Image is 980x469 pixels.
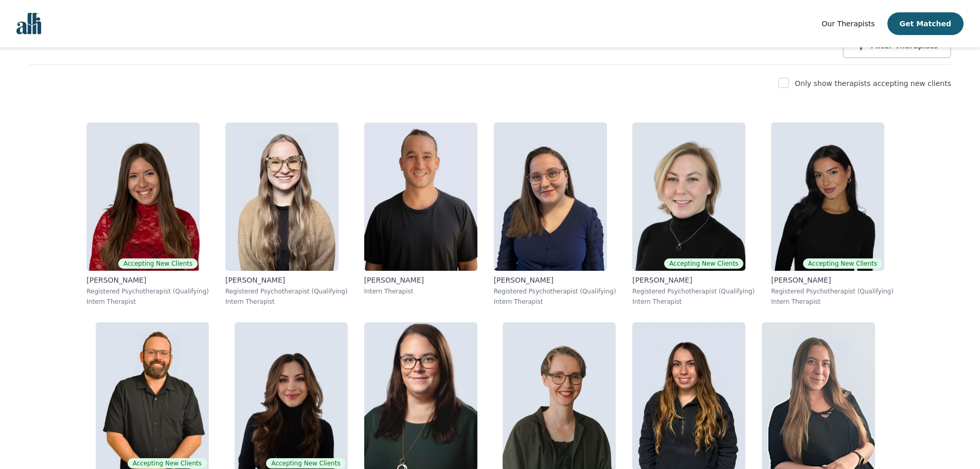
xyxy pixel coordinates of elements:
span: Accepting New Clients [128,458,207,468]
a: Our Therapists [822,18,875,30]
a: Jocelyn_CrawfordAccepting New Clients[PERSON_NAME]Registered Psychotherapist (Qualifying)Intern T... [624,114,763,314]
p: Registered Psychotherapist (Qualifying) [494,287,616,296]
span: Accepting New Clients [118,258,198,269]
img: Jocelyn_Crawford [632,123,745,271]
img: Vanessa_McCulloch [494,123,607,271]
p: [PERSON_NAME] [225,275,348,285]
p: [PERSON_NAME] [771,275,894,285]
p: Registered Psychotherapist (Qualifying) [771,287,894,296]
p: Registered Psychotherapist (Qualifying) [86,287,209,296]
p: Intern Therapist [364,287,477,296]
p: Intern Therapist [771,298,894,306]
p: Intern Therapist [86,298,209,306]
span: Our Therapists [822,20,875,28]
p: Registered Psychotherapist (Qualifying) [632,287,755,296]
span: Accepting New Clients [266,458,345,468]
img: Kavon_Banejad [364,123,477,271]
p: [PERSON_NAME] [86,275,209,285]
img: Alisha_Levine [86,123,200,271]
a: Alyssa_TweedieAccepting New Clients[PERSON_NAME]Registered Psychotherapist (Qualifying)Intern The... [763,114,902,314]
span: Accepting New Clients [664,258,743,269]
img: Faith_Woodley [225,123,338,271]
p: [PERSON_NAME] [364,275,477,285]
img: Alyssa_Tweedie [771,123,884,271]
p: Intern Therapist [225,298,348,306]
a: Alisha_LevineAccepting New Clients[PERSON_NAME]Registered Psychotherapist (Qualifying)Intern Ther... [78,114,217,314]
p: Registered Psychotherapist (Qualifying) [225,287,348,296]
img: alli logo [16,13,41,34]
a: Faith_Woodley[PERSON_NAME]Registered Psychotherapist (Qualifying)Intern Therapist [217,114,356,314]
p: Intern Therapist [494,298,616,306]
p: Intern Therapist [632,298,755,306]
a: Kavon_Banejad[PERSON_NAME]Intern Therapist [356,114,486,314]
button: Get Matched [887,12,964,35]
label: Only show therapists accepting new clients [795,79,951,88]
p: [PERSON_NAME] [632,275,755,285]
a: Vanessa_McCulloch[PERSON_NAME]Registered Psychotherapist (Qualifying)Intern Therapist [486,114,625,314]
span: Accepting New Clients [803,258,882,269]
p: [PERSON_NAME] [494,275,616,285]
